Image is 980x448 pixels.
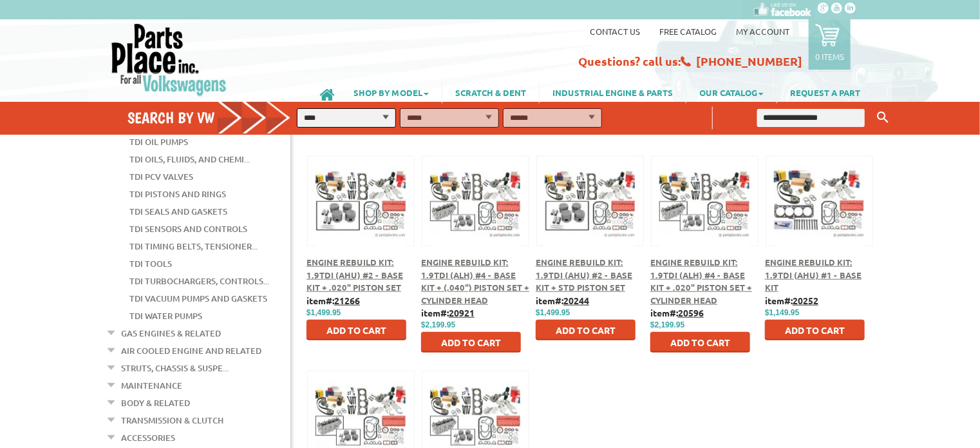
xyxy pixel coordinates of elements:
[306,257,403,293] a: Engine Rebuild Kit: 1.9TDI (AHU) #2 - Base Kit + .020" Piston Set
[306,295,360,306] b: item#:
[873,107,892,128] button: Keyword Search
[110,23,228,97] img: Parts Place Inc!
[306,308,341,317] span: $1,499.95
[129,168,193,185] a: TDI PCV Valves
[129,273,269,289] a: TDI Turbochargers, Controls...
[129,238,258,255] a: TDI Timing Belts, Tensioner...
[121,412,223,429] a: Transmission & Clutch
[129,290,267,307] a: TDI Vacuum Pumps and Gaskets
[563,295,589,306] u: 20244
[650,332,750,353] button: Add to Cart
[556,324,616,336] span: Add to Cart
[129,255,172,272] a: TDI Tools
[129,151,250,168] a: TDI Oils, Fluids, and Chemi...
[785,324,845,336] span: Add to Cart
[736,26,789,37] a: My Account
[121,342,261,359] a: Air Cooled Engine and Related
[129,307,202,324] a: TDI Water Pumps
[326,324,386,336] span: Add to Cart
[341,81,442,103] a: SHOP BY MODEL
[590,26,640,37] a: Contact us
[334,295,360,306] u: 21266
[815,51,844,62] p: 0 items
[777,81,873,103] a: REQUEST A PART
[129,220,247,237] a: TDI Sensors and Controls
[421,307,475,318] b: item#:
[121,360,229,376] a: Struts, Chassis & Suspe...
[121,377,182,394] a: Maintenance
[536,308,570,317] span: $1,499.95
[678,307,704,318] u: 20596
[449,307,475,318] u: 20921
[421,320,455,329] span: $2,199.95
[129,203,227,220] a: TDI Seals and Gaskets
[129,133,188,150] a: TDI Oil Pumps
[793,295,818,306] u: 20252
[121,429,175,446] a: Accessories
[765,295,818,306] b: item#:
[650,320,684,329] span: $2,199.95
[765,308,799,317] span: $1,149.95
[650,307,704,318] b: item#:
[442,81,539,103] a: SCRATCH & DENT
[809,19,851,70] a: 0 items
[650,257,752,306] a: Engine Rebuild Kit: 1.9TDI (ALH) #4 - Base Kit + .020" Piston Set + Cylinder Head
[121,394,190,411] a: Body & Related
[121,325,221,342] a: Gas Engines & Related
[670,336,730,348] span: Add to Cart
[421,332,521,353] button: Add to Cart
[536,257,632,293] a: Engine Rebuild Kit: 1.9TDI (AHU) #2 - Base Kit + STD Piston Set
[686,81,777,103] a: OUR CATALOG
[765,320,865,340] button: Add to Cart
[536,295,589,306] b: item#:
[421,257,529,306] a: Engine Rebuild Kit: 1.9TDI (ALH) #4 - Base Kit + (.040") Piston Set + Cylinder Head
[765,257,862,293] a: Engine Rebuild Kit: 1.9TDI (AHU) #1 - Base Kit
[129,186,226,202] a: TDI Pistons and Rings
[441,336,501,348] span: Add to Cart
[536,320,636,340] button: Add to Cart
[306,320,406,340] button: Add to Cart
[540,81,686,103] a: INDUSTRIAL ENGINE & PARTS
[127,108,304,127] h4: Search by VW
[659,26,717,37] a: Free Catalog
